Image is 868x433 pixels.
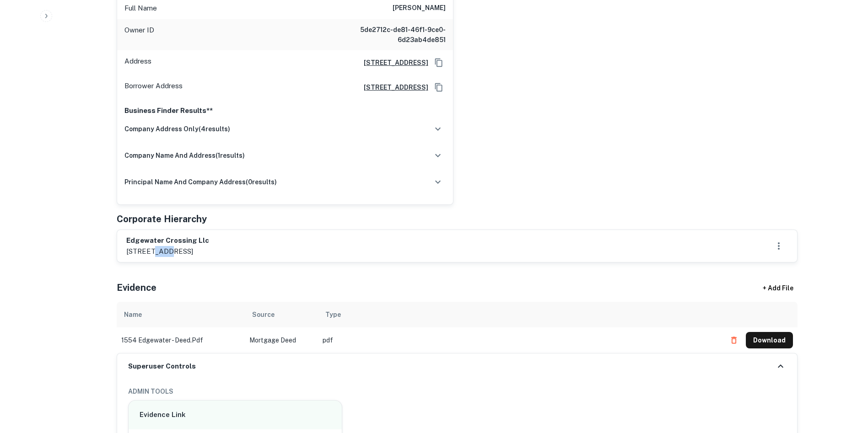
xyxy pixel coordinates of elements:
button: Delete file [726,333,742,347]
p: Owner ID [124,25,154,45]
h6: ADMIN TOOLS [128,386,786,396]
div: + Add File [746,280,810,296]
p: Address [124,56,151,69]
th: Name [117,302,245,327]
div: scrollable content [117,302,798,353]
div: Name [124,309,142,320]
h6: Evidence Link [140,410,331,420]
th: Source [245,302,318,327]
a: [STREET_ADDRESS] [356,82,428,92]
th: Type [318,302,721,327]
h6: company address only ( 4 results) [124,124,230,134]
h6: [PERSON_NAME] [393,3,446,14]
h6: Superuser Controls [128,361,196,372]
p: Full Name [124,3,157,14]
button: Copy Address [432,56,446,69]
h6: principal name and company address ( 0 results) [124,177,277,187]
p: [STREET_ADDRESS] [126,246,209,257]
button: Download [746,332,793,348]
td: Mortgage Deed [245,327,318,353]
td: pdf [318,327,721,353]
h6: company name and address ( 1 results) [124,150,245,160]
button: Copy Address [432,80,446,94]
p: Borrower Address [124,80,183,94]
div: Type [325,309,341,320]
a: [STREET_ADDRESS] [356,58,428,68]
h6: 5de2712c-de81-46f1-9ce0-6d23ab4de851 [336,25,446,45]
h5: Evidence [117,281,156,294]
div: Source [252,309,275,320]
p: Business Finder Results** [124,105,446,116]
td: 1554 edgewater - deed.pdf [117,327,245,353]
h6: edgewater crossing llc [126,235,209,246]
h5: Corporate Hierarchy [117,212,207,226]
iframe: Chat Widget [822,360,868,404]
